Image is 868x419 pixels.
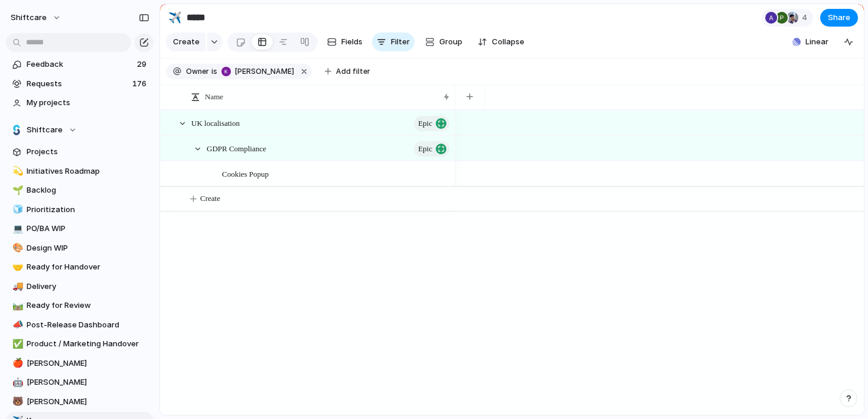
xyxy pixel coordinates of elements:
[11,184,22,196] button: 🌱
[11,261,22,273] button: 🤝
[12,241,21,255] div: 🎨
[191,116,240,129] span: UK localisation
[186,66,209,77] span: Owner
[341,36,363,48] span: Fields
[137,59,149,70] span: 29
[27,300,149,311] span: Ready for Review
[12,222,21,236] div: 💻
[391,36,410,48] span: Filter
[6,355,154,372] a: 🍎[PERSON_NAME]
[336,66,370,77] span: Add filter
[11,12,47,24] span: shiftcare
[12,318,21,332] div: 📣
[205,91,223,103] span: Name
[802,12,811,24] span: 4
[419,33,468,51] button: Group
[11,319,22,331] button: 📣
[165,8,184,27] button: ✈️
[11,396,22,408] button: 🐻
[27,97,149,109] span: My projects
[211,66,217,77] span: is
[6,220,154,238] a: 💻PO/BA WIP
[6,393,154,411] a: 🐻[PERSON_NAME]
[11,204,22,216] button: 🧊
[168,9,181,25] div: ✈️
[27,261,149,273] span: Ready for Handover
[414,141,449,157] button: Epic
[27,319,149,331] span: Post-Release Dashboard
[6,278,154,295] a: 🚚Delivery
[6,121,154,139] button: Shiftcare
[12,164,21,178] div: 💫
[11,281,22,293] button: 🚚
[12,261,21,274] div: 🤝
[27,78,129,90] span: Requests
[418,115,432,132] span: Epic
[6,181,154,199] a: 🌱Backlog
[418,141,432,157] span: Epic
[6,297,154,314] a: 🛤️Ready for Review
[235,66,294,77] span: [PERSON_NAME]
[828,12,850,24] span: Share
[27,165,149,177] span: Initiatives Roadmap
[5,8,67,27] button: shiftcare
[12,376,21,389] div: 🤖
[6,258,154,276] a: 🤝Ready for Handover
[6,75,154,93] a: Requests176
[11,376,22,388] button: 🤖
[27,223,149,235] span: PO/BA WIP
[200,193,220,204] span: Create
[6,239,154,257] a: 🎨Design WIP
[473,33,529,51] button: Collapse
[27,184,149,196] span: Backlog
[12,184,21,197] div: 🌱
[492,36,524,48] span: Collapse
[132,78,149,90] span: 176
[166,33,205,51] button: Create
[788,33,833,51] button: Linear
[6,143,154,161] a: Projects
[11,300,22,311] button: 🛤️
[6,163,154,180] a: 💫Initiatives Roadmap
[414,116,449,131] button: Epic
[11,358,22,369] button: 🍎
[27,338,149,350] span: Product / Marketing Handover
[6,373,154,391] a: 🤖[PERSON_NAME]
[820,9,858,27] button: Share
[27,281,149,293] span: Delivery
[11,223,22,235] button: 💻
[27,59,133,70] span: Feedback
[11,338,22,350] button: ✅
[6,316,154,334] a: 📣Post-Release Dashboard
[207,141,266,155] span: GDPR Compliance
[12,280,21,293] div: 🚚
[27,396,149,408] span: [PERSON_NAME]
[12,395,21,408] div: 🐻
[6,201,154,219] a: 🧊Prioritization
[27,358,149,369] span: [PERSON_NAME]
[439,36,462,48] span: Group
[218,65,296,78] button: [PERSON_NAME]
[27,376,149,388] span: [PERSON_NAME]
[6,335,154,353] a: ✅Product / Marketing Handover
[11,242,22,254] button: 🎨
[322,33,367,51] button: Fields
[12,356,21,370] div: 🍎
[11,165,22,177] button: 💫
[6,56,154,73] a: Feedback29
[27,124,63,136] span: Shiftcare
[27,204,149,216] span: Prioritization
